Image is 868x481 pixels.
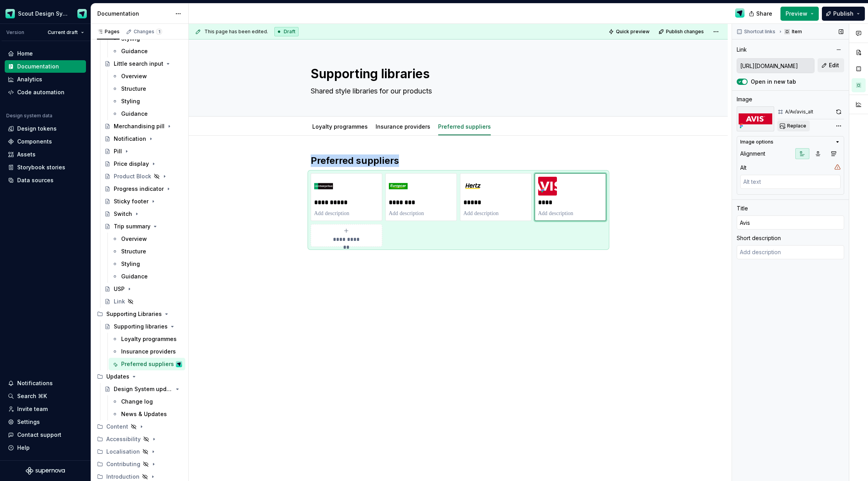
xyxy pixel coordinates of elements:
[5,390,86,402] button: Search ⌘K
[101,145,185,158] a: Pill
[114,185,164,193] div: Progress indicator
[5,47,86,60] a: Home
[94,308,185,320] div: Supporting Libraries
[17,151,36,158] div: Assets
[372,118,433,135] div: Insurance providers
[438,123,491,130] a: Preferred suppliers
[109,395,185,408] a: Change log
[97,29,120,35] div: Pages
[17,125,57,133] div: Design tokens
[5,174,86,187] a: Data sources
[109,95,185,108] a: Styling
[311,154,606,167] h2: Preferred suppliers
[5,73,86,86] a: Analytics
[818,58,844,72] button: Edit
[18,10,68,18] div: Scout Design System
[6,113,52,119] div: Design system data
[5,60,86,73] a: Documentation
[101,383,185,395] a: Design System updates
[101,208,185,220] a: Switch
[17,418,40,426] div: Settings
[780,7,819,21] button: Preview
[17,379,53,387] div: Notifications
[114,135,146,143] div: Notification
[17,75,42,83] div: Analytics
[17,431,61,439] div: Contact support
[312,123,368,130] a: Loyalty programmes
[121,410,167,418] div: News & Updates
[538,177,557,196] img: 88a3f288-7467-46cb-bf5e-33eeaf453c44.svg
[121,260,140,268] div: Styling
[17,444,30,452] div: Help
[435,118,494,135] div: Preferred suppliers
[101,220,185,233] a: Trip summary
[734,26,779,37] button: Shortcut links
[656,26,707,37] button: Publish changes
[121,273,148,280] div: Guidance
[26,467,65,475] svg: Supernova Logo
[109,108,185,120] a: Guidance
[740,139,841,145] button: Image options
[5,9,15,18] img: e611c74b-76fc-4ef0-bafa-dc494cd4cb8a.png
[48,29,78,36] span: Current draft
[606,26,653,37] button: Quick preview
[17,163,65,171] div: Storybook stories
[114,298,125,305] div: Link
[114,210,132,218] div: Switch
[6,29,24,36] div: Version
[114,385,173,393] div: Design System updates
[109,45,185,57] a: Guidance
[121,85,146,93] div: Structure
[114,60,163,68] div: Little search input
[17,176,54,184] div: Data sources
[121,47,148,55] div: Guidance
[106,310,162,318] div: Supporting Libraries
[786,10,807,18] span: Preview
[109,233,185,245] a: Overview
[101,320,185,333] a: Supporting libraries
[106,373,129,380] div: Updates
[737,46,747,54] div: Link
[121,398,153,406] div: Change log
[121,360,174,368] div: Preferred suppliers
[314,177,333,196] img: 5e7af9b8-7a11-4cd6-a552-994ac8426fc2.png
[109,245,185,258] a: Structure
[5,416,86,428] a: Settings
[121,335,177,343] div: Loyalty programmes
[121,72,147,80] div: Overview
[101,170,185,183] a: Product Block
[735,8,745,18] img: Design Ops
[106,448,140,456] div: Localisation
[737,95,752,103] div: Image
[114,172,151,180] div: Product Block
[44,27,88,38] button: Current draft
[5,377,86,389] button: Notifications
[109,70,185,83] a: Overview
[204,29,268,35] span: This page has been edited.
[740,164,746,172] div: Alt
[737,234,781,242] div: Short description
[114,223,150,230] div: Trip summary
[309,85,605,97] textarea: Shared style libraries for our products
[77,9,87,18] img: Design Ops
[284,29,295,35] span: Draft
[777,120,810,131] button: Replace
[5,86,86,99] a: Code automation
[744,29,775,35] span: Shortcut links
[787,123,806,129] span: Replace
[740,139,773,145] div: Image options
[176,361,182,367] img: Design Ops
[376,123,430,130] a: Insurance providers
[94,420,185,433] div: Content
[5,403,86,415] a: Invite team
[737,205,748,212] div: Title
[745,7,777,21] button: Share
[114,147,122,155] div: Pill
[121,97,140,105] div: Styling
[101,120,185,133] a: Merchandising pill
[309,65,605,83] textarea: Supporting libraries
[737,106,774,131] img: 88a3f288-7467-46cb-bf5e-33eeaf453c44.svg
[5,429,86,441] button: Contact support
[829,61,839,69] span: Edit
